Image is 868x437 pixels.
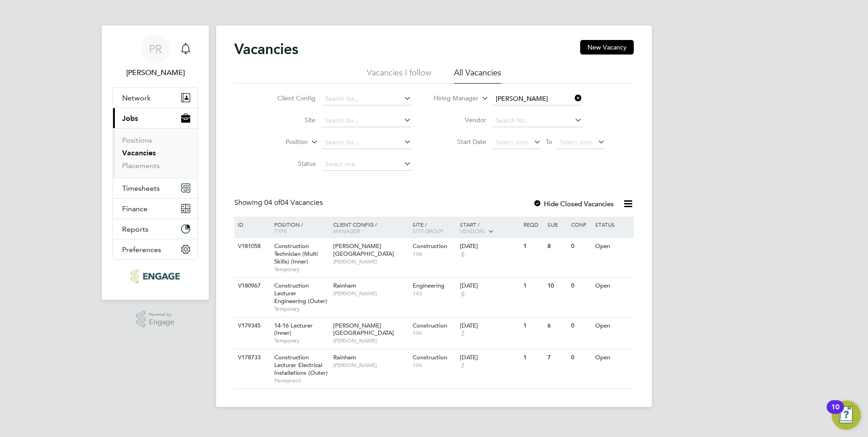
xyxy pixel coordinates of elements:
span: Permanent [274,377,329,384]
span: 7 [460,329,466,337]
span: Reports [122,225,148,233]
span: 142 [413,290,456,297]
span: Type [274,227,287,234]
div: Open [593,349,632,366]
span: Network [122,94,151,102]
button: Timesheets [113,178,197,198]
div: 0 [569,318,592,334]
span: [PERSON_NAME] [333,258,408,265]
a: PR[PERSON_NAME] [113,35,198,78]
span: Engineering [413,282,444,289]
span: Temporary [274,305,329,313]
div: Site / [410,217,458,238]
span: Rainham [333,353,356,361]
div: [DATE] [460,282,519,290]
button: Jobs [113,108,197,128]
div: Status [593,217,632,232]
span: Select date [560,138,592,146]
span: Site Group [413,227,444,234]
input: Search for... [322,136,411,149]
div: [DATE] [460,354,519,362]
span: Timesheets [122,184,160,193]
div: [DATE] [460,322,519,330]
input: Search for... [493,93,582,105]
input: Search for... [322,93,411,105]
div: Position / [267,217,331,238]
span: Construction Lecturer Engineering (Outer) [274,282,327,305]
button: New Vacancy [580,40,634,55]
a: Go to home page [113,269,198,283]
span: [PERSON_NAME] [333,290,408,297]
div: 10 [831,407,839,419]
span: Construction [413,322,447,329]
span: Select date [496,138,528,146]
button: Network [113,88,197,108]
div: 1 [521,318,545,334]
span: Construction Lecturer Electrical Installations (Outer) [274,353,328,377]
span: [PERSON_NAME][GEOGRAPHIC_DATA] [333,242,394,258]
span: PR [149,43,162,55]
li: Vacancies I follow [367,67,431,84]
a: Powered byEngage [136,311,175,328]
div: 0 [569,278,592,294]
a: Placements [122,161,160,170]
span: 04 Vacancies [264,198,323,207]
span: 04 of [264,198,281,207]
div: 1 [521,238,545,255]
li: All Vacancies [454,67,501,84]
label: Client Config [263,94,316,102]
div: Open [593,318,632,334]
span: Temporary [274,337,329,344]
span: Vendors [460,227,485,234]
a: Positions [122,136,152,144]
div: 1 [521,278,545,294]
span: Engage [149,318,174,326]
div: 0 [569,238,592,255]
button: Preferences [113,239,197,259]
div: 1 [521,349,545,366]
span: Rainham [333,282,356,289]
span: 106 [413,362,456,369]
span: Pallvi Raghvani [113,67,198,78]
div: Showing [234,198,325,208]
div: ID [236,217,267,232]
div: V181058 [236,238,267,255]
span: [PERSON_NAME] [333,337,408,344]
div: 6 [545,318,569,334]
span: 6 [460,290,466,298]
input: Search for... [493,114,582,127]
span: Finance [122,204,148,213]
div: Reqd [521,217,545,232]
div: Start / [458,217,521,239]
a: Vacancies [122,149,156,157]
button: Open Resource Center, 10 new notifications [832,401,861,430]
label: Vendor [434,116,486,124]
span: Manager [333,227,360,234]
span: Preferences [122,245,161,254]
div: V179345 [236,318,267,334]
div: V178733 [236,349,267,366]
div: Jobs [113,128,197,178]
label: Position [256,138,308,147]
label: Start Date [434,138,486,146]
span: 7 [460,362,466,369]
span: Construction Technician (Multi Skills) (Inner) [274,242,318,265]
span: 6 [460,250,466,258]
div: Client Config / [331,217,410,238]
span: Powered by [149,311,174,318]
span: Jobs [122,114,138,123]
span: Temporary [274,266,329,273]
span: Construction [413,242,447,250]
div: 8 [545,238,569,255]
button: Reports [113,219,197,239]
span: [PERSON_NAME] [333,362,408,369]
nav: Main navigation [102,25,209,300]
span: 14-16 Lecturer (Inner) [274,322,313,337]
span: 106 [413,250,456,258]
div: [DATE] [460,243,519,250]
button: Finance [113,199,197,218]
label: Site [263,116,316,124]
span: 106 [413,329,456,337]
span: Construction [413,353,447,361]
label: Status [263,159,316,168]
